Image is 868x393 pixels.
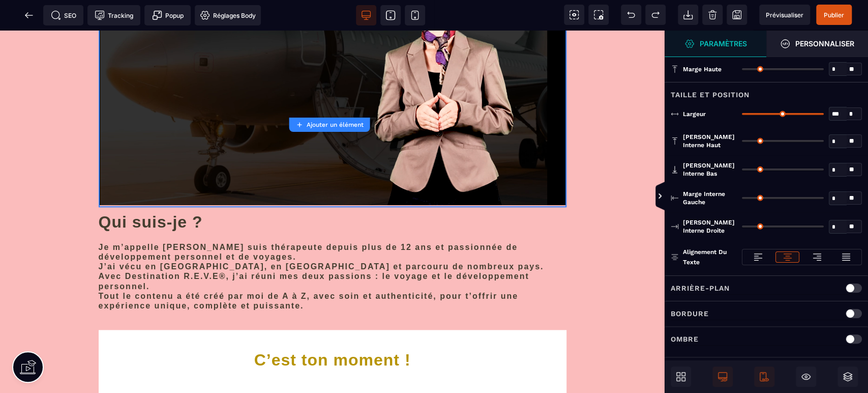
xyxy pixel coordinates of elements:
span: Défaire [621,5,641,25]
span: Tracking [95,10,133,20]
span: Voir tablette [380,5,401,25]
span: Importer [678,5,698,25]
span: Popup [152,10,184,20]
span: Métadata SEO [43,5,83,25]
span: Marge haute [683,65,722,73]
span: [PERSON_NAME] interne droite [683,218,737,235]
span: Aperçu [759,5,810,25]
span: Ouvrir le gestionnaire de styles [665,31,766,57]
span: Largeur [683,110,706,118]
strong: Ajouter un élément [307,121,364,128]
p: Bordure [671,307,709,320]
span: [PERSON_NAME] interne bas [683,161,737,178]
span: Enregistrer le contenu [816,5,852,25]
span: SEO [51,10,76,20]
span: Réglages Body [200,10,256,20]
span: Afficher le mobile [754,367,774,387]
strong: Paramètres [700,40,747,47]
span: Marge interne gauche [683,190,737,206]
span: Retour [19,5,39,25]
span: Prévisualiser [766,11,803,19]
span: C’est ton moment ! [254,320,411,339]
span: Afficher le desktop [712,367,733,387]
span: Code de suivi [87,5,140,25]
p: Ombre [671,333,699,345]
div: Taille et position [665,82,868,101]
span: Voir bureau [356,5,376,25]
span: Ouvrir les blocs [671,367,691,387]
span: Voir les composants [564,5,584,25]
span: Afficher les vues [665,181,675,212]
span: Voir mobile [405,5,425,25]
strong: Personnaliser [795,40,854,47]
p: Arrière-plan [671,282,730,294]
span: Capture d'écran [588,5,609,25]
span: Favicon [195,5,261,25]
p: Alignement du texte [671,247,737,267]
span: Rétablir [645,5,666,25]
button: Ajouter un élément [289,118,370,132]
span: Ouvrir les calques [837,367,858,387]
span: [PERSON_NAME] interne haut [683,133,737,149]
span: Nettoyage [702,5,723,25]
span: Ouvrir le gestionnaire de styles [766,31,868,57]
span: Créer une alerte modale [144,5,191,25]
span: Enregistrer [727,5,747,25]
span: Publier [824,11,844,19]
span: Masquer le bloc [796,367,816,387]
